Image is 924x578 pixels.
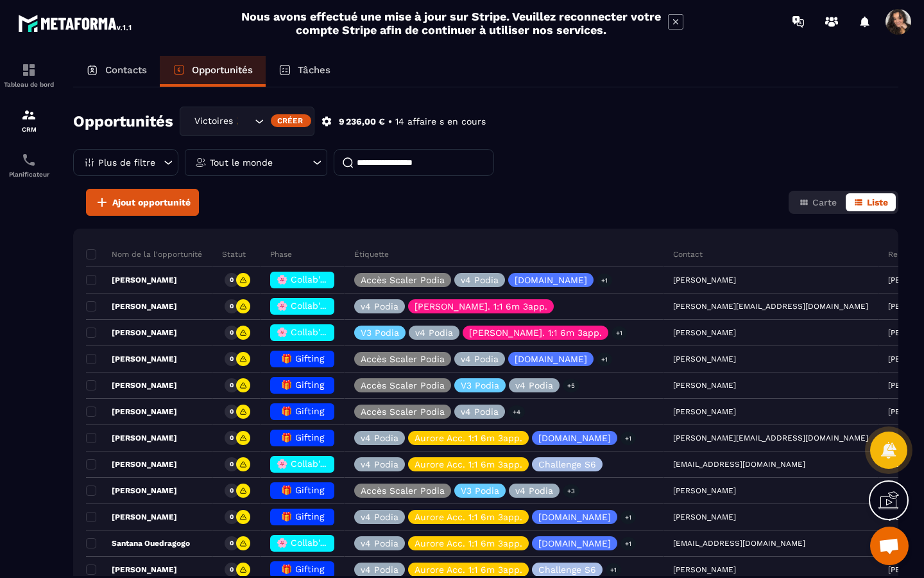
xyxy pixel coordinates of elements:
[210,158,273,167] p: Tout le monde
[538,565,596,574] p: Challenge S6
[21,62,37,78] img: formation
[180,107,314,136] div: Search for option
[538,460,596,469] p: Challenge S6
[281,353,324,363] span: 🎁 Gifting
[597,274,612,287] p: +1
[612,326,627,340] p: +1
[112,196,191,209] span: Ajout opportunité
[361,565,398,574] p: v4 Podia
[271,114,311,127] div: Créer
[515,486,553,495] p: v4 Podia
[86,512,177,522] p: [PERSON_NAME]
[281,406,324,416] span: 🎁 Gifting
[538,512,611,521] p: [DOMAIN_NAME]
[361,539,398,548] p: v4 Podia
[3,98,55,143] a: formationformationCRM
[222,249,246,259] p: Statut
[361,381,445,390] p: Accès Scaler Podia
[791,193,844,211] button: Carte
[86,565,177,575] p: [PERSON_NAME]
[160,56,266,87] a: Opportunités
[230,355,234,363] p: 0
[298,64,330,76] p: Tâches
[230,433,234,442] p: 0
[538,433,611,442] p: [DOMAIN_NAME]
[86,189,199,216] button: Ajout opportunité
[415,512,522,521] p: Aurore Acc. 1:1 6m 3app.
[515,276,587,285] p: [DOMAIN_NAME]
[192,64,253,76] p: Opportunités
[241,10,662,37] h2: Nous avons effectué une mise à jour sur Stripe. Veuillez reconnecter votre compte Stripe afin de ...
[230,460,234,469] p: 0
[461,355,499,363] p: v4 Podia
[563,379,579,392] p: +5
[105,64,147,76] p: Contacts
[86,275,177,285] p: [PERSON_NAME]
[339,116,385,128] p: 9 236,00 €
[461,407,499,416] p: v4 Podia
[846,193,896,211] button: Liste
[673,249,703,259] p: Contact
[812,197,837,207] span: Carte
[277,327,354,337] span: 🌸 Collab' -1000€
[361,328,399,337] p: V3 Podia
[361,302,398,311] p: v4 Podia
[281,511,324,521] span: 🎁 Gifting
[86,301,177,311] p: [PERSON_NAME]
[230,565,234,574] p: 0
[597,353,612,366] p: +1
[86,354,177,364] p: [PERSON_NAME]
[230,407,234,416] p: 0
[239,114,252,128] input: Search for option
[277,301,354,311] span: 🌸 Collab' -1000€
[563,484,579,498] p: +3
[230,512,234,521] p: 0
[86,407,177,417] p: [PERSON_NAME]
[281,380,324,390] span: 🎁 Gifting
[21,152,37,168] img: scheduler
[415,328,453,337] p: v4 Podia
[515,381,553,390] p: v4 Podia
[361,276,445,285] p: Accès Scaler Podia
[415,539,522,548] p: Aurore Acc. 1:1 6m 3app.
[3,143,55,188] a: schedulerschedulerPlanificateur
[98,158,155,167] p: Plus de filtre
[415,433,522,442] p: Aurore Acc. 1:1 6m 3app.
[867,197,888,207] span: Liste
[266,56,343,87] a: Tâches
[86,328,177,338] p: [PERSON_NAME]
[606,563,621,577] p: +1
[86,538,190,548] p: Santana Ouedragogo
[3,171,55,178] p: Planificateur
[461,486,499,495] p: V3 Podia
[3,81,55,88] p: Tableau de bord
[354,249,389,259] p: Étiquette
[870,527,909,565] a: Ouvrir le chat
[230,486,234,495] p: 0
[415,302,547,311] p: [PERSON_NAME]. 1:1 6m 3app.
[361,486,445,495] p: Accès Scaler Podia
[277,459,354,469] span: 🌸 Collab' -1000€
[86,459,177,469] p: [PERSON_NAME]
[388,116,392,128] p: •
[395,116,486,128] p: 14 affaire s en cours
[3,126,55,133] p: CRM
[86,249,202,259] p: Nom de la l'opportunité
[415,565,522,574] p: Aurore Acc. 1:1 6m 3app.
[277,538,354,548] span: 🌸 Collab' -1000€
[230,302,234,311] p: 0
[461,276,499,285] p: v4 Podia
[230,276,234,285] p: 0
[86,433,177,443] p: [PERSON_NAME]
[21,107,37,123] img: formation
[515,355,587,363] p: [DOMAIN_NAME]
[415,460,522,469] p: Aurore Acc. 1:1 6m 3app.
[86,380,177,390] p: [PERSON_NAME]
[86,486,177,496] p: [PERSON_NAME]
[230,539,234,548] p: 0
[73,56,160,87] a: Contacts
[620,511,636,524] p: +1
[73,109,173,134] h2: Opportunités
[18,12,133,35] img: logo
[281,485,324,495] span: 🎁 Gifting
